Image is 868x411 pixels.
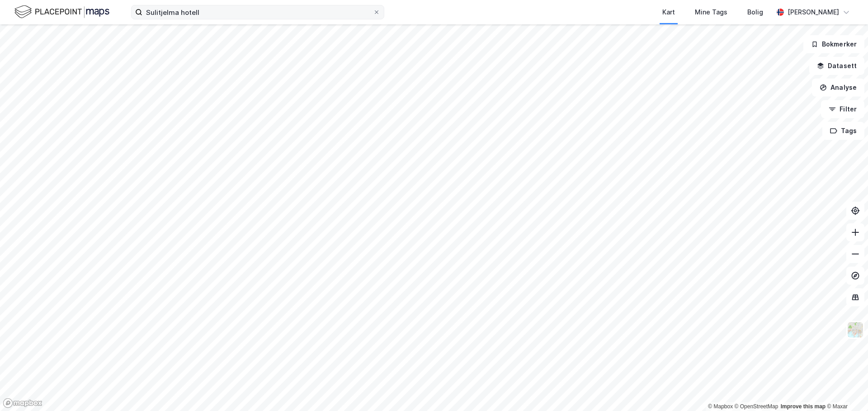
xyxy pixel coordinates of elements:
img: logo.f888ab2527a4732fd821a326f86c7f29.svg [14,4,109,20]
div: [PERSON_NAME] [788,7,839,18]
button: Datasett [809,57,864,75]
div: Kontrollprogram for chat [823,368,868,411]
button: Filter [821,100,864,118]
div: Kart [662,7,675,18]
img: Z [847,321,864,338]
a: Improve this map [781,403,826,410]
div: Bolig [747,7,763,18]
div: Mine Tags [695,7,727,18]
button: Bokmerker [803,35,864,53]
input: Søk på adresse, matrikkel, gårdeiere, leietakere eller personer [142,5,373,19]
a: OpenStreetMap [735,403,778,410]
button: Analyse [812,79,864,97]
button: Tags [822,122,864,140]
a: Mapbox homepage [3,398,42,408]
a: Mapbox [708,403,733,410]
iframe: Chat Widget [823,368,868,411]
